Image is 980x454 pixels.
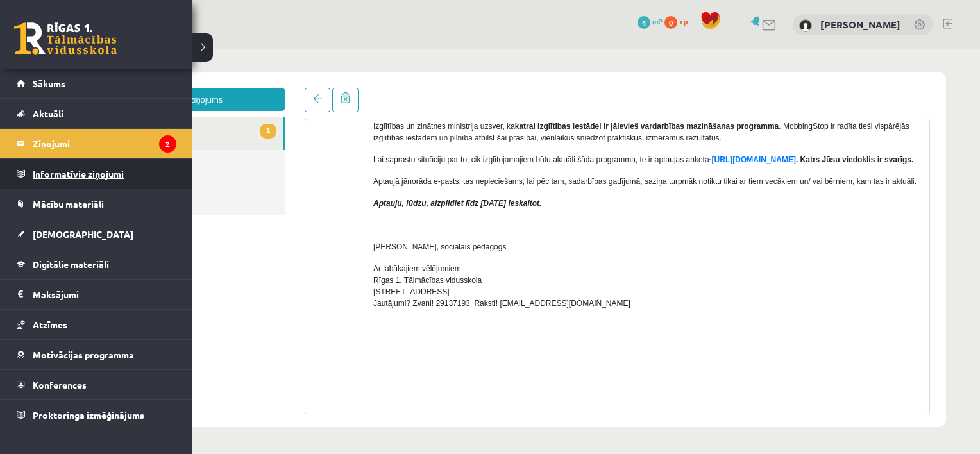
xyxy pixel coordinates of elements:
p: Ar labākajiem vēlējumiem Rīgas 1. Tālmācības vidusskola [STREET_ADDRESS] Jautājumi? Zvani! 291371... [322,214,868,260]
a: Nosūtītie [38,101,233,133]
span: 0 [664,16,677,29]
span: Atzīmes [33,319,67,330]
p: [PERSON_NAME], sociālais pedagogs [322,192,868,203]
b: katrai izglītības iestādei ir jāievieš vardarbības mazināšanas programma [464,72,728,81]
span: Motivācijas programma [33,349,134,360]
legend: Maksājumi [33,280,176,309]
span: mP [652,16,663,26]
span: [DEMOGRAPHIC_DATA] [33,228,133,240]
a: Mācību materiāli [17,189,176,219]
a: Jauns ziņojums [38,38,234,62]
a: [DEMOGRAPHIC_DATA] [17,219,176,249]
a: Rīgas 1. Tālmācības vidusskola [14,22,117,55]
span: Digitālie materiāli [33,258,109,270]
em: Aptauju, lūdzu, aizpildiet līdz [DATE] ieskaitot. [322,149,490,158]
legend: Ziņojumi [33,129,176,158]
a: Sākums [17,69,176,98]
a: Maksājumi [17,280,176,309]
span: xp [679,16,688,26]
a: Ziņojumi2 [17,129,176,158]
span: Aktuāli [33,108,63,119]
a: Proktoringa izmēģinājums [17,400,176,430]
span: Konferences [33,379,87,391]
a: Konferences [17,370,176,399]
legend: Informatīvie ziņojumi [33,159,176,189]
span: 4 [638,16,650,29]
a: Aktuāli [17,99,176,128]
a: Motivācijas programma [17,340,176,369]
span: Proktoringa izmēģinājums [33,409,144,421]
i: 2 [159,135,176,153]
span: Sākums [33,78,65,89]
p: Aptaujā jānorāda e-pasts, tas nepieciešams, lai pēc tam, sadarbības gadījumā, saziņa turpmāk noti... [322,126,868,138]
a: [PERSON_NAME] [820,18,900,31]
a: Dzēstie [38,133,233,166]
p: Lai saprastu situāciju par to, cik izglītojamajiem būtu aktuāli šāda programma, te ir aptaujas an... [322,105,868,116]
img: Krista Ivonna Miljone [799,19,812,32]
span: Mācību materiāli [33,198,104,210]
a: Digitālie materiāli [17,249,176,279]
strong: - . Katrs Jūsu viedoklis ir svarīgs. [658,106,863,115]
a: 1Ienākošie [38,68,232,101]
a: Informatīvie ziņojumi [17,159,176,189]
a: [URL][DOMAIN_NAME] [661,106,745,115]
a: 0 xp [664,16,694,26]
a: Atzīmes [17,310,176,339]
span: 1 [208,74,225,89]
a: 4 mP [638,16,663,26]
